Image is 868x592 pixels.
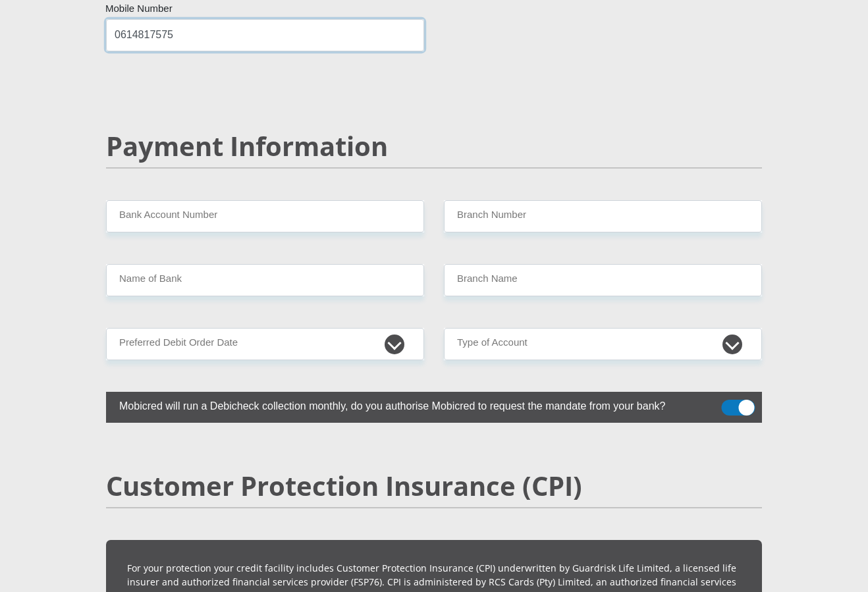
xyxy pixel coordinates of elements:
input: Mobile Number [106,19,424,51]
label: Mobicred will run a Debicheck collection monthly, do you authorise Mobicred to request the mandat... [106,392,696,417]
input: Bank Account Number [106,200,424,232]
h2: Customer Protection Insurance (CPI) [106,470,762,502]
input: Branch Name [444,264,762,296]
input: Branch Number [444,200,762,232]
h2: Payment Information [106,130,762,162]
input: Name of Bank [106,264,424,296]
